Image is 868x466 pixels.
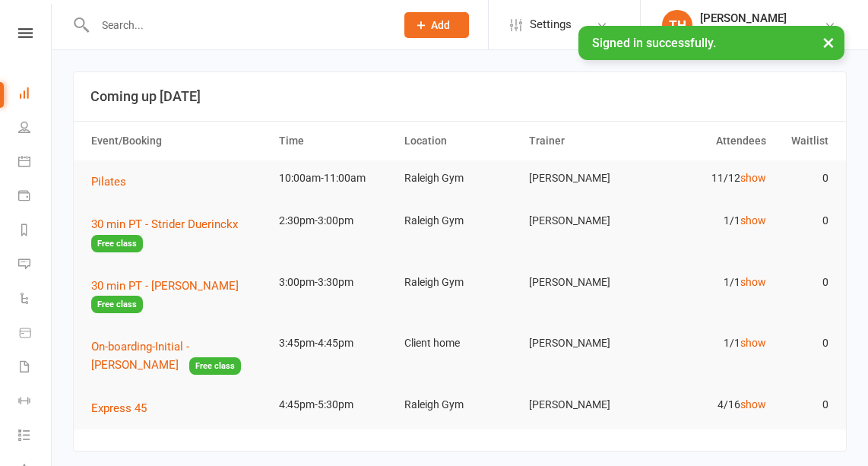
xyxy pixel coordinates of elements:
[648,122,773,160] th: Attendees
[648,265,773,300] td: 1/1
[18,214,52,249] a: Reports
[522,387,648,423] td: [PERSON_NAME]
[398,325,523,361] td: Client home
[91,296,143,313] span: Free class
[815,26,842,59] button: ×
[18,317,52,351] a: Product Sales
[18,112,52,146] a: People
[404,12,469,38] button: Add
[740,337,766,349] a: show
[662,10,692,40] div: TH
[431,19,450,31] span: Add
[522,325,648,361] td: [PERSON_NAME]
[91,175,126,189] span: Pilates
[773,387,835,423] td: 0
[189,357,241,375] span: Free class
[740,398,766,411] a: show
[522,203,648,239] td: [PERSON_NAME]
[700,11,787,25] div: [PERSON_NAME]
[272,387,398,423] td: 4:45pm-5:30pm
[18,78,52,112] a: Dashboard
[91,340,189,372] span: On-boarding-Initial - [PERSON_NAME]
[90,89,829,104] h3: Coming up [DATE]
[91,279,239,293] span: 30 min PT - [PERSON_NAME]
[90,14,385,36] input: Search...
[398,203,523,239] td: Raleigh Gym
[272,265,398,300] td: 3:00pm-3:30pm
[773,325,835,361] td: 0
[18,146,52,180] a: Calendar
[700,25,787,39] div: Bellingen Fitness
[91,277,265,314] button: 30 min PT - [PERSON_NAME]Free class
[272,325,398,361] td: 3:45pm-4:45pm
[84,122,272,160] th: Event/Booking
[522,265,648,300] td: [PERSON_NAME]
[18,180,52,214] a: Payments
[91,215,265,252] button: 30 min PT - Strider DuerinckxFree class
[648,203,773,239] td: 1/1
[91,235,143,252] span: Free class
[398,160,523,196] td: Raleigh Gym
[740,214,766,227] a: show
[648,387,773,423] td: 4/16
[530,8,572,42] span: Settings
[648,325,773,361] td: 1/1
[272,122,398,160] th: Time
[648,160,773,196] td: 11/12
[773,160,835,196] td: 0
[398,265,523,300] td: Raleigh Gym
[272,160,398,196] td: 10:00am-11:00am
[740,276,766,288] a: show
[773,265,835,300] td: 0
[740,172,766,184] a: show
[91,399,157,417] button: Express 45
[522,160,648,196] td: [PERSON_NAME]
[91,173,137,191] button: Pilates
[91,401,147,415] span: Express 45
[398,122,523,160] th: Location
[592,36,716,50] span: Signed in successfully.
[773,203,835,239] td: 0
[773,122,835,160] th: Waitlist
[522,122,648,160] th: Trainer
[398,387,523,423] td: Raleigh Gym
[91,338,265,375] button: On-boarding-Initial - [PERSON_NAME]Free class
[91,217,238,231] span: 30 min PT - Strider Duerinckx
[272,203,398,239] td: 2:30pm-3:00pm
